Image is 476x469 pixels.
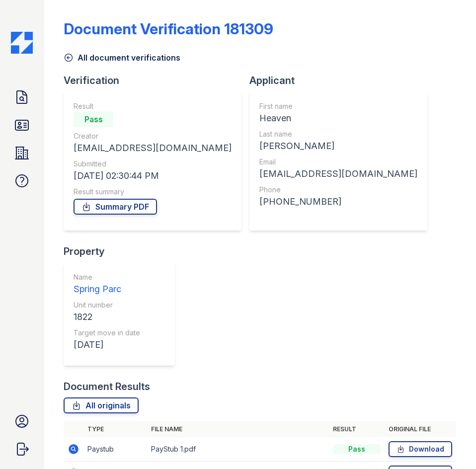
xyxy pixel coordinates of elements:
[11,32,33,54] img: CE_Icon_Blue-c292c112584629df590d857e76928e9f676e5b41ef8f769ba2f05ee15b207248.png
[259,101,417,111] div: First name
[83,437,147,462] td: Paystub
[64,380,150,393] div: Document Results
[259,129,417,139] div: Last name
[333,444,381,454] div: Pass
[259,185,417,195] div: Phone
[74,141,232,155] div: [EMAIL_ADDRESS][DOMAIN_NAME]
[74,310,140,324] div: 1822
[74,300,140,310] div: Unit number
[64,397,139,413] a: All originals
[74,328,140,338] div: Target move in date
[259,157,417,167] div: Email
[385,421,456,437] th: Original file
[389,441,452,457] a: Download
[259,139,417,153] div: [PERSON_NAME]
[259,195,417,209] div: [PHONE_NUMBER]
[64,244,183,258] div: Property
[74,272,140,282] div: Name
[249,74,435,87] div: Applicant
[64,52,180,64] a: All document verifications
[64,20,273,38] div: Document Verification 181309
[147,421,329,437] th: File name
[147,437,329,462] td: PayStub 1.pdf
[74,187,232,197] div: Result summary
[74,272,140,296] a: Name Spring Parc
[74,169,232,183] div: [DATE] 02:30:44 PM
[74,131,232,141] div: Creator
[329,421,385,437] th: Result
[259,111,417,125] div: Heaven
[64,74,249,87] div: Verification
[74,159,232,169] div: Submitted
[74,282,140,296] div: Spring Parc
[74,199,157,215] a: Summary PDF
[74,111,113,127] div: Pass
[74,101,232,111] div: Result
[259,167,417,181] div: [EMAIL_ADDRESS][DOMAIN_NAME]
[83,421,147,437] th: Type
[74,338,140,352] div: [DATE]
